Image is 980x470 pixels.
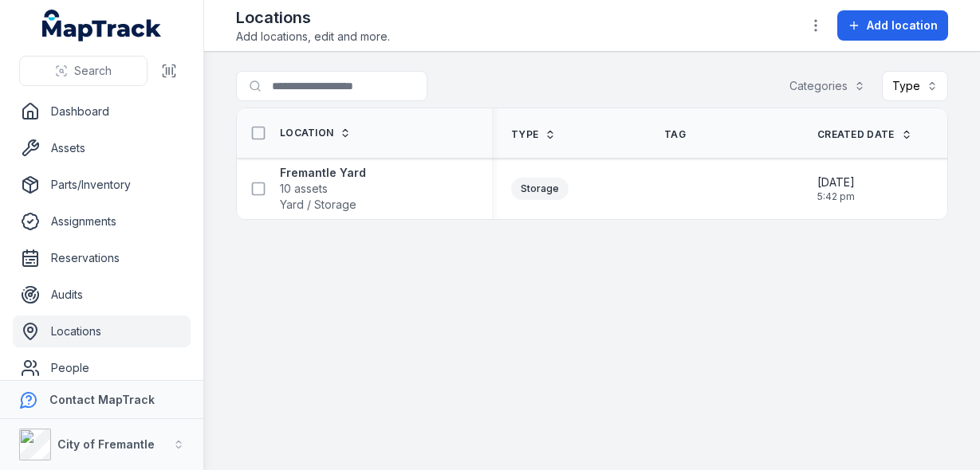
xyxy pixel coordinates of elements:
[664,128,686,141] span: Tag
[236,29,390,45] span: Add locations, edit and more.
[49,393,155,406] strong: Contact MapTrack
[280,127,333,139] span: Location
[280,127,351,139] a: Location
[13,169,191,201] a: Parts/Inventory
[57,437,155,451] strong: City of Fremantle
[817,128,912,141] a: Created Date
[13,96,191,127] a: Dashboard
[817,174,855,203] time: 23/09/2025, 5:42:48 pm
[19,56,148,86] button: Search
[867,18,938,33] span: Add location
[13,242,191,274] a: Reservations
[817,128,895,141] span: Created Date
[13,132,191,164] a: Assets
[280,165,366,181] strong: Fremantle Yard
[511,128,538,141] span: Type
[13,315,191,347] a: Locations
[13,279,191,311] a: Audits
[280,165,366,213] a: Fremantle Yard10 assetsYard / Storage
[817,174,855,190] span: [DATE]
[74,63,112,79] span: Search
[511,178,569,200] div: Storage
[236,6,390,29] h2: Locations
[13,352,191,384] a: People
[817,190,855,203] span: 5:42 pm
[13,206,191,237] a: Assignments
[280,181,328,197] span: 10 assets
[42,10,162,41] a: MapTrack
[280,197,356,213] span: Yard / Storage
[511,128,556,141] a: Type
[882,71,948,101] button: Type
[837,10,948,41] button: Add location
